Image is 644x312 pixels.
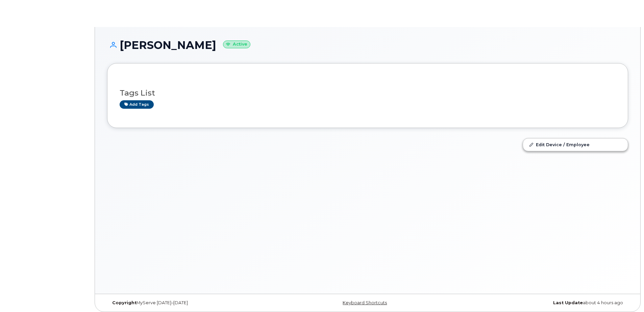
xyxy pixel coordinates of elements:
a: Edit Device / Employee [523,138,628,151]
strong: Last Update [553,300,583,305]
div: about 4 hours ago [454,300,628,306]
small: Active [223,41,250,48]
h3: Tags List [120,89,616,97]
div: MyServe [DATE]–[DATE] [107,300,281,306]
h1: [PERSON_NAME] [107,39,628,51]
strong: Copyright [112,300,137,305]
a: Keyboard Shortcuts [343,300,387,305]
a: Add tags [120,100,154,109]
